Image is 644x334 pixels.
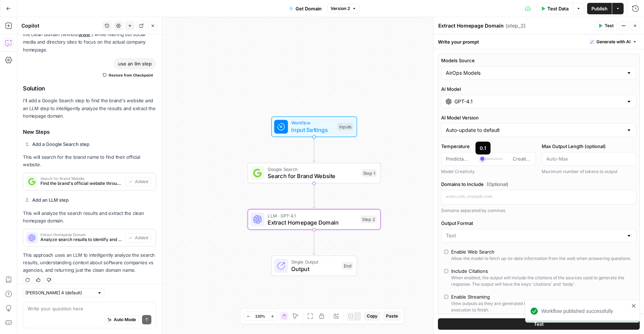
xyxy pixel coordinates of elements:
g: Edge from start to step_1 [313,137,315,162]
span: Workflow [291,119,334,126]
button: Test [595,21,617,30]
span: (Optional) [487,181,508,188]
span: Added [135,178,148,185]
span: 120% [255,313,265,319]
a: www [79,31,90,37]
div: Enable Streaming [451,293,490,300]
div: Step 2 [361,216,377,224]
span: Output [291,265,338,273]
span: Version 2 [331,5,350,12]
div: End [342,262,353,270]
div: Include Citations [451,267,488,275]
div: Copilot [21,22,100,29]
span: Search for Brand Website [268,172,358,180]
h2: Solution [23,85,156,92]
div: WorkflowInput SettingsInputs [248,117,381,137]
span: Extract Homepage Domain [268,218,357,227]
button: Test Data [536,3,573,14]
label: Domains to Include [441,181,636,188]
h3: New Steps [23,127,156,137]
button: Get Domain [285,3,326,14]
span: Predictable [446,155,470,162]
label: Models Source [441,57,636,64]
span: Single Output [291,259,338,265]
span: Generate with AI [596,39,630,45]
button: Version 2 [327,4,360,13]
p: This will search for the brand name to find their official website. [23,153,156,168]
span: LLM · GPT-4.1 [268,212,357,219]
div: Allow the model to fetch up-to-date information from the web when answering questions. [451,255,631,262]
p: This will analyze the search results and extract the clean homepage domain. [23,210,156,225]
span: Test [605,23,614,29]
input: Claude Sonnet 4 (default) [25,289,94,296]
span: ( step_2 ) [506,22,526,29]
strong: Add an LLM step [32,197,69,203]
div: Single OutputOutputEnd [248,255,381,276]
button: Added [125,233,151,242]
button: Added [125,177,151,186]
label: AI Model [441,85,636,93]
button: Restore from Checkpoint [100,71,156,79]
button: close [631,303,636,309]
input: Enable Web SearchAllow the model to fetch up-to-date information from the web when answering ques... [444,250,448,254]
div: Step 1 [361,169,377,177]
div: LLM · GPT-4.1Extract Homepage DomainStep 2 [248,209,381,230]
button: Paste [383,311,401,321]
div: View outputs as they are generated in real-time, rather than waiting for the entire execution to ... [451,300,634,313]
input: Enable StreamingView outputs as they are generated in real-time, rather than waiting for the enti... [444,295,448,299]
textarea: Extract Homepage Domain [438,22,504,29]
span: Restore from Checkpoint [109,72,153,78]
span: Analyze search results to identify and extract the brand's homepage domain [40,236,122,243]
span: Paste [386,313,398,319]
span: Google Search [268,166,358,173]
button: Generate with AI [587,37,640,46]
div: When enabled, the output will include the citations of the sources used to generate the response.... [451,275,634,288]
div: Enable Web Search [451,248,494,255]
span: Find the brand's official website through Google search [40,180,122,187]
span: Input Settings [291,126,334,134]
p: I'll add a Google Search step to find the brand's website and an LLM step to intelligently analyz... [23,97,156,119]
strong: Add a Google Search step [32,141,89,147]
span: Auto Mode [114,316,136,323]
button: Publish [587,3,612,14]
div: Inputs [337,123,353,131]
g: Edge from step_2 to end [313,230,315,255]
div: Workflow published successfully [541,308,629,315]
div: Google SearchSearch for Brand WebsiteStep 1 [248,163,381,183]
input: Include CitationsWhen enabled, the output will include the citations of the sources used to gener... [444,269,448,273]
input: Text [446,232,623,239]
p: This workflow will search Google for the brand name along with "official website" to improve resu... [23,16,156,54]
p: This approach uses an LLM to intelligently analyze the search results, understanding context abou... [23,251,156,274]
div: Model Creativity [441,168,536,175]
button: Auto Mode [104,315,139,324]
div: use an llm step [114,58,156,69]
label: AI Model Version [441,114,636,121]
span: Added [135,235,148,241]
span: Search for Brand Website [40,177,122,180]
g: Edge from step_1 to step_2 [313,183,315,208]
label: Max Output Length (optional) [542,143,636,150]
div: Write your prompt [434,34,644,49]
label: Temperature [441,143,536,150]
button: Copy [364,311,380,321]
input: Auto-update to default [446,127,623,134]
div: Maximum number of tokens to output [542,168,636,175]
span: Get Domain [296,5,322,12]
label: Output Format [441,220,636,227]
span: Creative [513,155,531,162]
input: Auto-Max [546,155,632,162]
span: Test Data [547,5,569,12]
span: Publish [591,5,608,12]
div: 0.1 [480,144,486,152]
span: Test [534,320,544,328]
input: Select a model [454,98,623,105]
input: AirOps Models [446,69,623,77]
span: Extract Homepage Domain [40,233,122,236]
button: Test [438,318,640,330]
span: Copy [367,313,377,319]
div: Domains separated by commas [441,207,636,214]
